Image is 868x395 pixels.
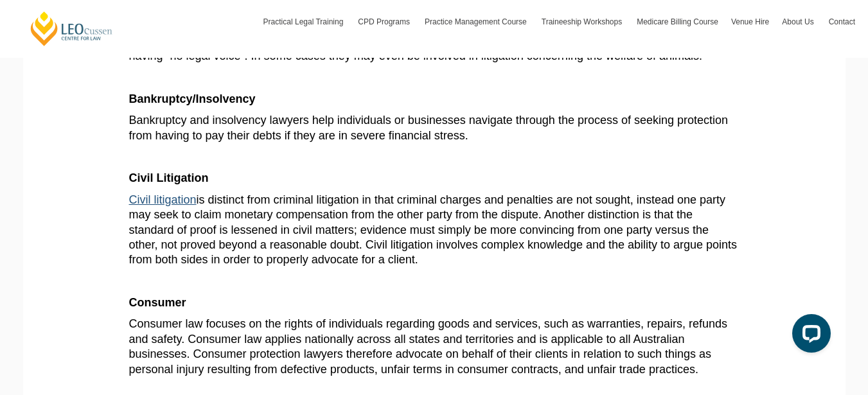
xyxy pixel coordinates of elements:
a: CPD Programs [351,3,418,40]
a: Medicare Billing Course [630,3,725,40]
b: Bankruptcy/Insolvency [129,92,256,105]
a: About Us [775,3,822,40]
a: Contact [822,3,862,40]
span: is distinct from criminal litigation in that criminal charges and penalties are not sought, inste... [129,193,738,267]
b: Civil Litigation [129,171,209,184]
a: Practice Management Course [418,3,535,40]
a: Practical Legal Training [257,3,352,40]
a: [PERSON_NAME] Centre for Law [29,10,114,47]
a: Venue Hire [725,3,775,40]
a: Traineeship Workshops [535,3,630,40]
b: Consumer [129,296,186,309]
iframe: LiveChat chat widget [782,309,836,363]
span: Bankruptcy and insolvency lawyers help individuals or businesses navigate through the process of ... [129,114,729,141]
span: Consumer law focuses on the rights of individuals regarding goods and services, such as warrantie... [129,317,727,375]
a: Civil litigation [129,193,197,206]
